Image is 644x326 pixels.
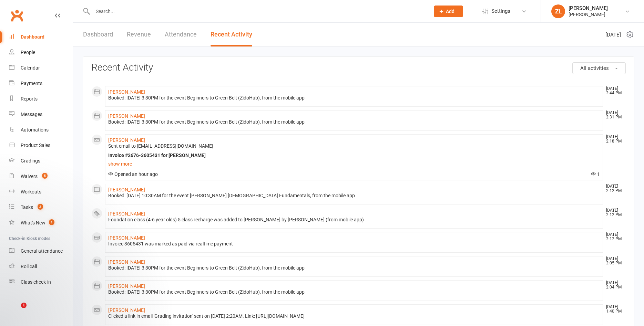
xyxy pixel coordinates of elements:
[21,204,33,210] div: Tasks
[108,193,600,199] div: Booked: [DATE] 10:30AM for the event [PERSON_NAME] [DEMOGRAPHIC_DATA] Fundamentals, from the mobi...
[9,76,73,91] a: Payments
[603,208,625,217] time: [DATE] 2:12 PM
[165,23,197,46] a: Attendance
[9,29,73,45] a: Dashboard
[21,34,44,40] div: Dashboard
[21,143,50,148] div: Product Sales
[7,303,23,319] iframe: Intercom live chat
[108,217,600,223] div: Foundation class (4-6 year olds) 5 class recharge was added to [PERSON_NAME] by [PERSON_NAME] (fr...
[21,112,42,117] div: Messages
[603,111,625,119] time: [DATE] 2:31 PM
[21,158,40,164] div: Gradings
[9,60,73,76] a: Calendar
[83,23,113,46] a: Dashboard
[9,138,73,153] a: Product Sales
[9,169,73,184] a: Waivers 5
[108,89,145,95] a: [PERSON_NAME]
[108,171,158,177] span: Opened an hour ago
[21,127,49,133] div: Automations
[5,259,143,307] iframe: Intercom notifications message
[108,137,145,143] a: [PERSON_NAME]
[108,159,600,169] a: show more
[91,7,425,16] input: Search...
[603,135,625,144] time: [DATE] 2:18 PM
[491,3,510,19] span: Settings
[108,153,600,158] div: Invoice #2676-3605431 for [PERSON_NAME]
[108,113,145,119] a: [PERSON_NAME]
[9,184,73,200] a: Workouts
[9,107,73,122] a: Messages
[21,303,27,308] span: 1
[108,187,145,192] a: [PERSON_NAME]
[569,5,608,11] div: [PERSON_NAME]
[9,122,73,138] a: Automations
[21,220,45,225] div: What's New
[91,62,626,73] h3: Recent Activity
[603,256,625,265] time: [DATE] 2:05 PM
[108,211,145,217] a: [PERSON_NAME]
[108,119,600,125] div: Booked: [DATE] 3:30PM for the event Beginners to Green Belt (ZidoHub), from the mobile app
[108,265,600,271] div: Booked: [DATE] 3:30PM for the event Beginners to Green Belt (ZidoHub), from the mobile app
[603,86,625,95] time: [DATE] 2:44 PM
[108,95,600,101] div: Booked: [DATE] 3:30PM for the event Beginners to Green Belt (ZidoHub), from the mobile app
[9,91,73,107] a: Reports
[9,215,73,231] a: What's New1
[108,313,600,319] div: Clicked a link in email 'Grading invitation' sent on [DATE] 2:20AM. Link: [URL][DOMAIN_NAME]
[211,23,252,46] a: Recent Activity
[108,307,145,313] a: [PERSON_NAME]
[434,6,463,17] button: Add
[108,241,600,247] div: Invoice 3605431 was marked as paid via realtime payment
[9,153,73,169] a: Gradings
[603,184,625,193] time: [DATE] 2:12 PM
[127,23,151,46] a: Revenue
[108,143,213,149] span: Sent email to [EMAIL_ADDRESS][DOMAIN_NAME]
[603,305,625,314] time: [DATE] 1:40 PM
[21,65,40,71] div: Calendar
[8,7,25,24] a: Clubworx
[21,96,38,102] div: Reports
[21,50,35,55] div: People
[49,219,54,225] span: 1
[108,235,145,241] a: [PERSON_NAME]
[21,189,41,194] div: Workouts
[605,31,621,39] span: [DATE]
[9,259,73,274] a: Roll call
[603,232,625,241] time: [DATE] 2:12 PM
[9,200,73,215] a: Tasks 3
[108,289,600,295] div: Booked: [DATE] 3:30PM for the event Beginners to Green Belt (ZidoHub), from the mobile app
[572,62,626,74] button: All activities
[569,11,608,18] div: [PERSON_NAME]
[591,171,600,177] span: 1
[38,204,43,210] span: 3
[21,81,42,86] div: Payments
[9,243,73,259] a: General attendance kiosk mode
[21,248,63,254] div: General attendance
[9,45,73,60] a: People
[42,173,48,179] span: 5
[580,65,609,71] span: All activities
[21,173,38,179] div: Waivers
[603,281,625,290] time: [DATE] 2:04 PM
[446,9,454,14] span: Add
[551,4,565,18] div: ZL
